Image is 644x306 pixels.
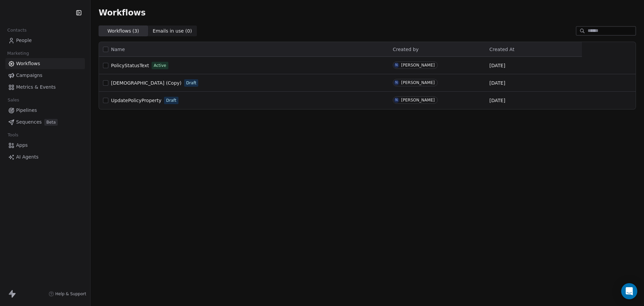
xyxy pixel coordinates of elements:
[111,63,149,68] span: PolicyStatusText
[489,97,505,104] span: [DATE]
[111,98,161,103] span: UpdatePolicyProperty
[99,8,146,17] span: Workflows
[16,142,28,149] span: Apps
[154,62,166,69] span: Active
[395,97,398,103] div: N
[5,130,21,140] span: Tools
[5,35,85,46] a: People
[489,62,505,69] span: [DATE]
[4,48,32,58] span: Marketing
[16,60,40,67] span: Workflows
[186,80,196,86] span: Draft
[111,80,181,86] a: [DEMOGRAPHIC_DATA] (Copy)
[395,62,398,68] div: N
[5,82,85,93] a: Metrics & Events
[49,291,86,297] a: Help & Support
[153,28,192,35] span: Emails in use ( 0 )
[166,97,176,103] span: Draft
[16,84,56,91] span: Metrics & Events
[489,47,515,52] span: Created At
[393,47,419,52] span: Created by
[5,151,85,163] a: AI Agents
[16,107,37,114] span: Pipelines
[401,98,435,102] div: [PERSON_NAME]
[16,119,42,126] span: Sequences
[5,140,85,151] a: Apps
[621,283,637,299] div: Open Intercom Messenger
[111,80,181,86] span: [DEMOGRAPHIC_DATA] (Copy)
[5,105,85,116] a: Pipelines
[111,46,125,53] span: Name
[395,80,398,85] div: N
[4,25,30,35] span: Contacts
[401,63,435,68] div: [PERSON_NAME]
[16,37,32,44] span: People
[5,95,22,105] span: Sales
[44,119,58,126] span: Beta
[5,58,85,69] a: Workflows
[111,97,161,104] a: UpdatePolicyProperty
[5,70,85,81] a: Campaigns
[16,72,42,79] span: Campaigns
[55,291,86,297] span: Help & Support
[16,154,39,161] span: AI Agents
[401,80,435,85] div: [PERSON_NAME]
[489,80,505,86] span: [DATE]
[111,62,149,69] a: PolicyStatusText
[5,117,85,128] a: SequencesBeta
